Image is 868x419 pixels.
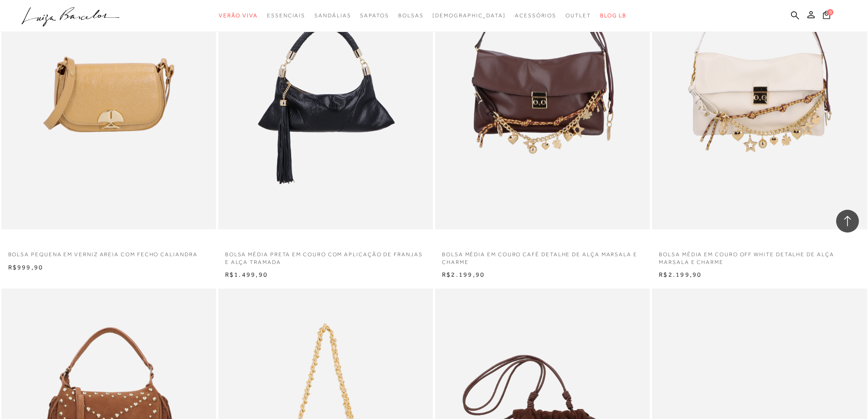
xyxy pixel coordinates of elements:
button: 0 [820,10,833,22]
a: categoryNavScreenReaderText [515,7,556,24]
a: BOLSA MÉDIA EM COURO OFF WHITE DETALHE DE ALÇA MARSALA E CHARME [652,245,867,266]
span: 0 [827,9,833,16]
span: R$2.199,90 [659,271,702,278]
span: Sandálias [314,12,351,19]
a: categoryNavScreenReaderText [565,7,591,24]
a: noSubCategoriesText [432,7,506,24]
a: categoryNavScreenReaderText [219,7,258,24]
span: Sapatos [360,12,389,19]
span: R$2.199,90 [442,271,485,278]
span: R$999,90 [8,264,44,271]
a: categoryNavScreenReaderText [398,7,424,24]
a: categoryNavScreenReaderText [360,7,389,24]
span: Bolsas [398,12,424,19]
span: Essenciais [267,12,305,19]
span: Acessórios [515,12,556,19]
span: Outlet [565,12,591,19]
a: BLOG LB [600,7,627,24]
a: BOLSA MÉDIA EM COURO CAFÉ DETALHE DE ALÇA MARSALA E CHARME [435,245,650,266]
a: BOLSA PEQUENA EM VERNIZ AREIA COM FECHO CALIANDRA [1,245,216,259]
span: [DEMOGRAPHIC_DATA] [432,12,506,19]
span: R$1.499,90 [225,271,268,278]
a: BOLSA MÉDIA PRETA EM COURO COM APLICAÇÃO DE FRANJAS E ALÇA TRAMADA [218,245,433,266]
span: BLOG LB [600,12,627,19]
span: Verão Viva [219,12,258,19]
a: categoryNavScreenReaderText [267,7,305,24]
a: categoryNavScreenReaderText [314,7,351,24]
